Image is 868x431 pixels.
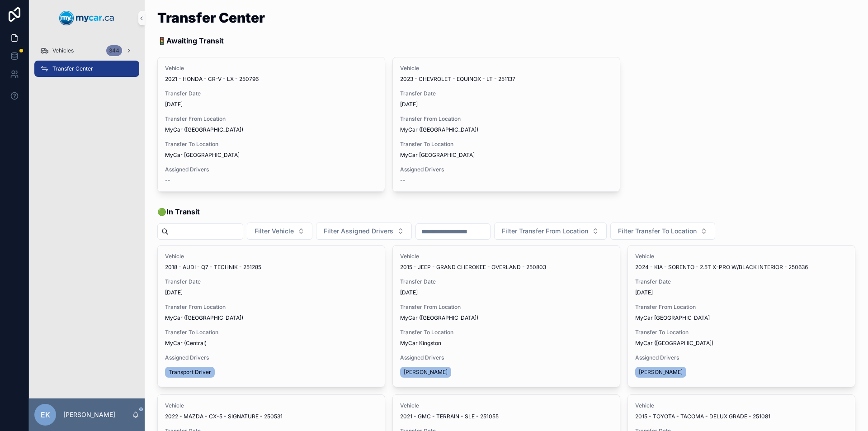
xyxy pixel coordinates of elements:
[165,76,259,83] span: 2021 - HONDA - CR-V - LX - 250796
[106,45,122,56] div: 344
[165,413,283,420] span: 2022 - MAZDA - CX-5 - SIGNATURE - 250531
[41,409,50,420] span: EK
[165,329,377,336] span: Transfer To Location
[316,223,412,240] button: Select Button
[400,314,478,322] span: MyCar ([GEOGRAPHIC_DATA])
[494,223,607,240] button: Select Button
[400,90,613,97] span: Transfer Date
[165,278,377,285] span: Transfer Date
[400,278,613,285] span: Transfer Date
[165,303,377,311] span: Transfer From Location
[165,253,377,260] span: Vehicle
[165,340,207,347] span: MyCar (Central)
[247,223,312,240] button: Select Button
[400,141,613,148] span: Transfer To Location
[400,329,613,336] span: Transfer To Location
[635,402,848,409] span: Vehicle
[635,253,848,260] span: Vehicle
[157,35,265,46] p: 🚦
[165,65,377,72] span: Vehicle
[635,329,848,336] span: Transfer To Location
[52,65,93,72] span: Transfer Center
[400,264,546,271] span: 2015 - JEEP - GRAND CHEROKEE - OVERLAND - 250803
[635,278,848,285] span: Transfer Date
[400,253,613,260] span: Vehicle
[639,369,683,376] span: [PERSON_NAME]
[400,152,475,159] span: MyCar [GEOGRAPHIC_DATA]
[165,289,377,296] span: [DATE]
[59,11,114,25] img: App logo
[627,245,855,387] a: Vehicle2024 - KIA - SORENTO - 2.5T X-PRO W/BLACK INTERIOR - 250636Transfer Date[DATE]Transfer Fro...
[165,402,377,409] span: Vehicle
[157,245,385,387] a: Vehicle2018 - AUDI - Q7 - TECHNIK - 251285Transfer Date[DATE]Transfer From LocationMyCar ([GEOGRA...
[63,410,115,419] p: [PERSON_NAME]
[400,303,613,311] span: Transfer From Location
[165,177,170,184] span: --
[635,354,848,361] span: Assigned Drivers
[34,43,139,59] a: Vehicles344
[618,227,697,236] span: Filter Transfer To Location
[165,152,240,159] span: MyCar [GEOGRAPHIC_DATA]
[635,340,713,347] span: MyCar ([GEOGRAPHIC_DATA])
[157,57,385,192] a: Vehicle2021 - HONDA - CR-V - LX - 250796Transfer Date[DATE]Transfer From LocationMyCar ([GEOGRAPH...
[165,354,377,361] span: Assigned Drivers
[635,289,848,296] span: [DATE]
[157,11,265,24] h1: Transfer Center
[400,101,613,108] span: [DATE]
[165,314,243,322] span: MyCar ([GEOGRAPHIC_DATA])
[400,340,441,347] span: MyCar Kingston
[635,264,808,271] span: 2024 - KIA - SORENTO - 2.5T X-PRO W/BLACK INTERIOR - 250636
[392,57,620,192] a: Vehicle2023 - CHEVROLET - EQUINOX - LT - 251137Transfer Date[DATE]Transfer From LocationMyCar ([G...
[29,36,145,89] div: scrollable content
[166,207,200,216] strong: In Transit
[157,206,200,217] span: 🟢
[165,126,243,133] span: MyCar ([GEOGRAPHIC_DATA])
[165,90,377,97] span: Transfer Date
[165,115,377,123] span: Transfer From Location
[610,223,715,240] button: Select Button
[392,245,620,387] a: Vehicle2015 - JEEP - GRAND CHEROKEE - OVERLAND - 250803Transfer Date[DATE]Transfer From LocationM...
[400,354,613,361] span: Assigned Drivers
[404,369,448,376] span: [PERSON_NAME]
[165,141,377,148] span: Transfer To Location
[400,177,406,184] span: --
[400,413,499,420] span: 2021 - GMC - TERRAIN - SLE - 251055
[400,402,613,409] span: Vehicle
[34,61,139,77] a: Transfer Center
[400,126,478,133] span: MyCar ([GEOGRAPHIC_DATA])
[400,166,613,173] span: Assigned Drivers
[400,289,613,296] span: [DATE]
[635,314,710,322] span: MyCar [GEOGRAPHIC_DATA]
[165,264,261,271] span: 2018 - AUDI - Q7 - TECHNIK - 251285
[169,369,211,376] span: Transport Driver
[635,413,770,420] span: 2015 - TOYOTA - TACOMA - DELUX GRADE - 251081
[52,47,74,54] span: Vehicles
[400,65,613,72] span: Vehicle
[165,101,377,108] span: [DATE]
[635,303,848,311] span: Transfer From Location
[166,36,224,45] strong: Awaiting Transit
[502,227,588,236] span: Filter Transfer From Location
[400,115,613,123] span: Transfer From Location
[165,166,377,173] span: Assigned Drivers
[400,76,515,83] span: 2023 - CHEVROLET - EQUINOX - LT - 251137
[255,227,294,236] span: Filter Vehicle
[324,227,393,236] span: Filter Assigned Drivers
